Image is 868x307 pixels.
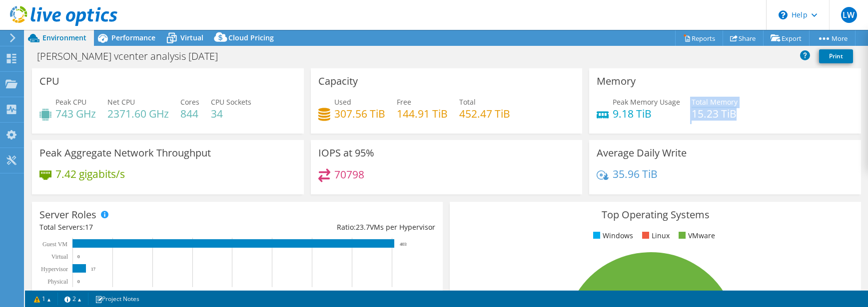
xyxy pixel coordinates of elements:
[459,108,510,119] h4: 452.47 TiB
[334,108,385,119] h4: 307.56 TiB
[597,148,687,158] h3: Average Daily Write
[42,241,67,248] text: Guest VM
[55,108,96,119] h4: 743 GHz
[39,209,96,220] h3: Server Roles
[763,30,810,46] a: Export
[676,230,715,241] li: VMware
[77,254,80,259] text: 0
[397,97,411,107] span: Free
[85,222,93,232] span: 17
[211,97,251,107] span: CPU Sockets
[675,30,723,46] a: Reports
[39,76,59,87] h3: CPU
[819,49,853,63] a: Print
[779,10,788,19] svg: \n
[55,168,125,179] h4: 7.42 gigabits/s
[111,33,155,42] span: Performance
[51,253,68,260] text: Virtual
[91,267,96,272] text: 17
[27,293,58,305] a: 1
[107,97,135,107] span: Net CPU
[88,293,146,305] a: Project Notes
[41,266,68,273] text: Hypervisor
[723,30,764,46] a: Share
[397,108,448,119] h4: 144.91 TiB
[692,97,738,107] span: Total Memory
[597,76,636,87] h3: Memory
[211,108,251,119] h4: 34
[57,293,88,305] a: 2
[42,33,86,42] span: Environment
[841,7,857,23] span: LW
[39,148,211,158] h3: Peak Aggregate Network Throughput
[77,279,80,284] text: 0
[180,97,199,107] span: Cores
[613,168,658,179] h4: 35.96 TiB
[459,97,476,107] span: Total
[180,108,199,119] h4: 844
[692,108,738,119] h4: 15.23 TiB
[55,97,86,107] span: Peak CPU
[47,278,68,285] text: Physical
[334,97,351,107] span: Used
[613,97,680,107] span: Peak Memory Usage
[237,222,435,233] div: Ratio: VMs per Hypervisor
[334,169,364,180] h4: 70798
[318,148,374,158] h3: IOPS at 95%
[228,33,274,42] span: Cloud Pricing
[400,242,407,247] text: 403
[107,108,169,119] h4: 2371.60 GHz
[640,230,670,241] li: Linux
[318,76,358,87] h3: Capacity
[39,222,237,233] div: Total Servers:
[613,108,680,119] h4: 9.18 TiB
[32,51,233,62] h1: [PERSON_NAME] vcenter analysis [DATE]
[180,33,203,42] span: Virtual
[591,230,633,241] li: Windows
[356,222,370,232] span: 23.7
[809,30,856,46] a: More
[457,209,853,220] h3: Top Operating Systems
